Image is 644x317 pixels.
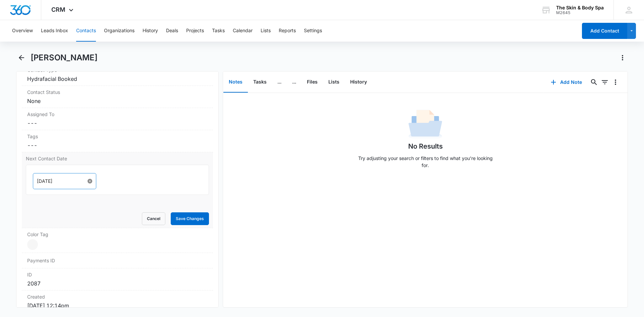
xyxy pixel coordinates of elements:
[544,74,589,90] button: Add Note
[12,20,33,42] button: Overview
[261,20,271,42] button: Lists
[27,97,208,105] dd: None
[556,10,604,15] div: account id
[272,72,287,93] button: ...
[345,72,372,93] button: History
[22,268,213,290] div: ID2087
[166,20,178,42] button: Deals
[27,293,208,300] dt: Created
[142,212,165,225] button: Cancel
[212,20,225,42] button: Tasks
[104,20,135,42] button: Organizations
[302,72,323,93] button: Files
[279,20,296,42] button: Reports
[51,6,65,13] span: CRM
[22,253,213,268] div: Payments ID
[27,119,208,127] dd: ---
[589,77,599,88] button: Search...
[88,179,92,183] span: close-circle
[27,141,208,149] dd: ---
[27,231,208,238] label: Color Tag
[617,52,628,63] button: Actions
[27,279,208,287] dd: 2087
[323,72,345,93] button: Lists
[22,228,213,253] div: Color Tag
[22,86,213,108] div: Contact StatusNone
[27,133,208,140] label: Tags
[26,155,209,162] label: Next Contact Date
[31,53,98,63] h1: [PERSON_NAME]
[37,177,86,185] input: Oct 13, 2025
[22,64,213,86] div: Contact TypeHydrafacial Booked
[408,141,443,151] h1: No Results
[22,290,213,312] div: Created[DATE] 12:14pm
[599,77,610,88] button: Filters
[27,271,208,278] dt: ID
[27,111,208,118] label: Assigned To
[27,89,208,96] label: Contact Status
[76,20,96,42] button: Contacts
[248,72,272,93] button: Tasks
[143,20,158,42] button: History
[186,20,204,42] button: Projects
[22,108,213,130] div: Assigned To---
[22,130,213,152] div: Tags---
[355,155,496,169] p: Try adjusting your search or filters to find what you’re looking for.
[582,23,627,39] button: Add Contact
[233,20,253,42] button: Calendar
[27,75,208,83] dd: Hydrafacial Booked
[223,72,248,93] button: Notes
[304,20,322,42] button: Settings
[27,302,208,310] dd: [DATE] 12:14pm
[610,77,621,88] button: Overflow Menu
[171,212,209,225] button: Save Changes
[409,108,442,141] img: No Data
[287,72,302,93] button: ...
[41,20,68,42] button: Leads Inbox
[27,257,72,264] dt: Payments ID
[16,52,26,63] button: Back
[556,5,604,10] div: account name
